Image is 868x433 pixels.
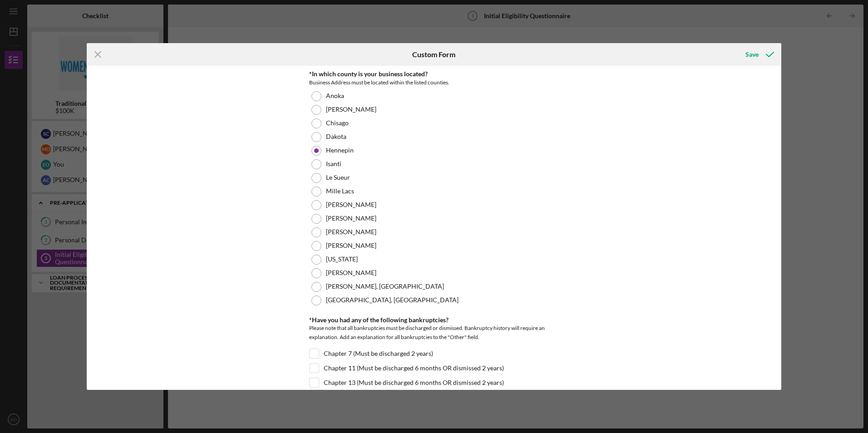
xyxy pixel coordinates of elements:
div: Save [745,45,759,64]
label: Chisago [326,119,349,127]
label: Anoka [326,92,344,99]
label: Chapter 7 (Must be discharged 2 years) [324,349,433,358]
div: Please note that all bankruptcies must be discharged or dismissed. Bankruptcy history will requir... [309,324,559,344]
label: Chapter 11 (Must be discharged 6 months OR dismissed 2 years) [324,364,504,373]
div: Business Address must be located within the listed counties. [309,78,559,87]
label: [GEOGRAPHIC_DATA], [GEOGRAPHIC_DATA] [326,296,459,304]
label: Isanti [326,160,341,167]
label: Dakota [326,133,346,140]
label: [PERSON_NAME] [326,269,376,276]
label: Hennepin [326,147,354,154]
label: Chapter 13 (Must be discharged 6 months OR dismissed 2 years) [324,378,504,387]
label: [PERSON_NAME] [326,215,376,222]
h6: Custom Form [412,50,455,59]
label: [US_STATE] [326,256,358,263]
button: Save [736,45,781,64]
label: [PERSON_NAME] [326,228,376,236]
div: *Have you had any of the following bankruptcies? [309,316,559,324]
label: [PERSON_NAME] [326,106,376,113]
div: *In which county is your business located? [309,70,559,78]
label: [PERSON_NAME] [326,242,376,249]
label: [PERSON_NAME], [GEOGRAPHIC_DATA] [326,283,444,290]
label: Le Sueur [326,174,350,181]
label: Mille Lacs [326,187,354,195]
label: [PERSON_NAME] [326,201,376,208]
